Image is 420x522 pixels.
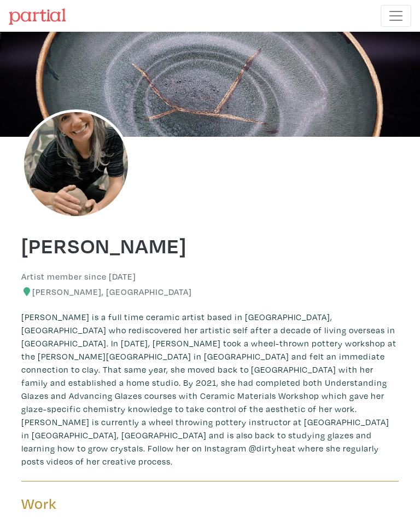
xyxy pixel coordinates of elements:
[21,109,131,219] img: phpThumb.php
[381,5,411,27] button: Toggle navigation
[21,310,399,468] p: [PERSON_NAME] is a full time ceramic artist based in [GEOGRAPHIC_DATA], [GEOGRAPHIC_DATA] who red...
[21,271,136,282] h6: Artist member since [DATE]
[21,495,202,513] h3: Work
[21,287,399,297] h6: [PERSON_NAME], [GEOGRAPHIC_DATA]
[21,232,399,258] h1: [PERSON_NAME]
